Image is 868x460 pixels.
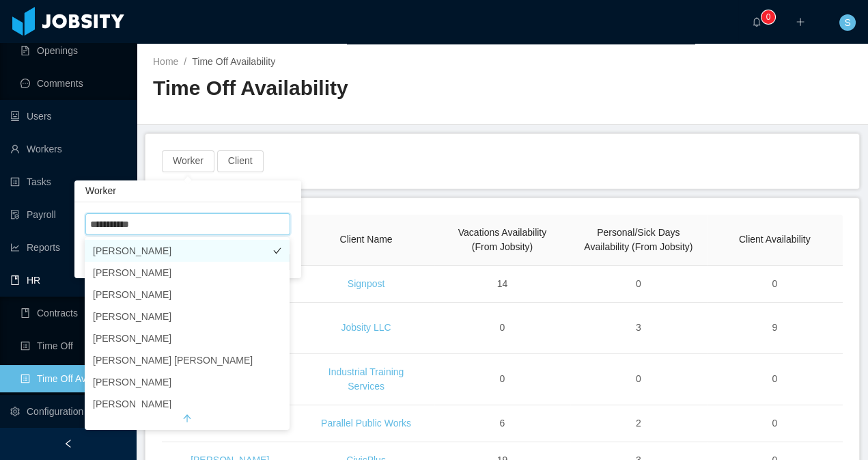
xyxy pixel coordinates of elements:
h2: Time Off Availability [153,75,503,103]
i: icon: file-protect [10,210,20,219]
button: arrow-up [85,408,290,430]
span: Payroll [27,209,56,220]
a: icon: profileTasks [10,168,126,195]
a: icon: bookContracts [20,299,126,327]
a: Industrial Training Services [328,366,404,392]
td: 14 [434,266,570,303]
li: [PERSON_NAME] [85,371,290,393]
i: icon: check [273,312,281,321]
a: icon: userWorkers [10,135,126,163]
i: icon: plus [796,17,805,27]
a: icon: profileTime Off [20,332,126,360]
i: icon: book [10,275,20,285]
i: icon: check [273,400,281,408]
li: [PERSON_NAME] [85,306,290,327]
a: Parallel Public Works [321,418,411,429]
span: HR [27,275,40,286]
i: icon: setting [10,407,20,416]
i: icon: check [273,269,281,277]
button: Worker [162,150,214,172]
td: 0 [570,354,706,405]
li: [PERSON_NAME] [PERSON_NAME] [85,349,290,371]
td: 9 [707,303,843,354]
a: icon: file-textOpenings [20,37,126,64]
td: 2 [570,405,706,442]
td: 0 [707,354,843,405]
i: icon: check [273,378,281,386]
td: 0 [434,354,570,405]
td: 3 [570,303,706,354]
td: 0 [707,266,843,303]
i: icon: check [273,356,281,364]
a: icon: robotUsers [10,103,126,130]
span: S [844,14,850,31]
li: [PERSON_NAME] [85,284,290,306]
span: Time Off Availability [192,56,275,67]
i: icon: check [273,247,281,255]
td: 0 [707,405,843,442]
a: Signpost [348,278,384,289]
li: [PERSON_NAME] [85,393,290,415]
button: Client [217,150,264,172]
span: Reports [27,242,60,253]
span: Client Name [340,234,393,245]
a: Home [153,56,178,67]
i: icon: bell [752,17,761,27]
li: [PERSON_NAME] [85,262,290,284]
td: 0 [434,303,570,354]
a: Jobsity LLC [341,322,391,333]
td: 6 [434,405,570,442]
span: / [184,56,186,67]
span: Client Availability [739,234,811,245]
a: icon: messageComments [20,70,126,97]
sup: 0 [761,10,775,24]
span: Vacations Availability (From Jobsity) [458,227,546,252]
div: Worker [74,180,301,202]
i: icon: check [273,290,281,299]
i: icon: line-chart [10,243,20,252]
span: Configuration [27,406,83,417]
i: icon: check [273,334,281,342]
a: icon: profileTime Off Availability [20,365,126,392]
li: [PERSON_NAME] [85,327,290,349]
li: [PERSON_NAME] [85,240,290,262]
span: Personal/Sick Days Availability (From Jobsity) [584,227,692,252]
td: 0 [570,266,706,303]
